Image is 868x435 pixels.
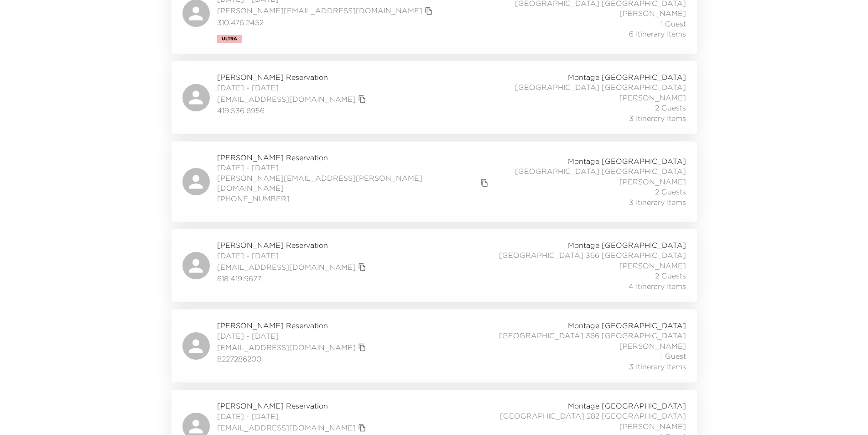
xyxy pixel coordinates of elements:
span: 1 Guest [660,351,686,361]
span: [PERSON_NAME] Reservation [217,72,369,82]
span: Montage [GEOGRAPHIC_DATA] [568,401,686,411]
span: [PERSON_NAME] [619,421,686,431]
span: [GEOGRAPHIC_DATA] [GEOGRAPHIC_DATA] [515,82,686,92]
span: Montage [GEOGRAPHIC_DATA] [568,156,686,166]
span: [PERSON_NAME] [619,177,686,187]
span: [DATE] - [DATE] [217,251,369,261]
a: [EMAIL_ADDRESS][DOMAIN_NAME] [217,94,356,104]
span: [PHONE_NUMBER] [217,194,491,204]
span: 2 Guests [655,103,686,113]
button: copy primary member email [356,93,369,105]
a: [PERSON_NAME][EMAIL_ADDRESS][DOMAIN_NAME] [217,5,422,16]
span: [DATE] - [DATE] [217,411,369,421]
span: 3 Itinerary Items [629,362,686,372]
a: [PERSON_NAME][EMAIL_ADDRESS][PERSON_NAME][DOMAIN_NAME] [217,173,478,194]
span: [DATE] - [DATE] [217,162,491,173]
a: [EMAIL_ADDRESS][DOMAIN_NAME] [217,423,356,433]
span: 310.476.2452 [217,17,435,27]
button: copy primary member email [356,261,369,273]
span: Montage [GEOGRAPHIC_DATA] [568,320,686,330]
span: [PERSON_NAME] [619,341,686,351]
span: 3 Itinerary Items [629,197,686,207]
button: copy primary member email [478,177,491,189]
span: 6 Itinerary Items [629,29,686,39]
a: [PERSON_NAME] Reservation[DATE] - [DATE][EMAIL_ADDRESS][DOMAIN_NAME]copy primary member email818.... [172,229,697,302]
span: Ultra [222,36,237,42]
a: [PERSON_NAME] Reservation[DATE] - [DATE][PERSON_NAME][EMAIL_ADDRESS][PERSON_NAME][DOMAIN_NAME]cop... [172,142,697,222]
span: [GEOGRAPHIC_DATA] [GEOGRAPHIC_DATA] [515,166,686,176]
span: 1 Guest [660,19,686,29]
span: 2 Guests [655,271,686,281]
span: [GEOGRAPHIC_DATA] 282 [GEOGRAPHIC_DATA] [500,411,686,421]
span: [PERSON_NAME] Reservation [217,240,369,250]
span: [GEOGRAPHIC_DATA] 366 [GEOGRAPHIC_DATA] [499,250,686,260]
span: [PERSON_NAME] Reservation [217,320,369,330]
button: copy primary member email [356,341,369,354]
a: [EMAIL_ADDRESS][DOMAIN_NAME] [217,262,356,272]
span: [PERSON_NAME] [619,93,686,103]
span: [PERSON_NAME] Reservation [217,401,369,411]
span: [DATE] - [DATE] [217,83,369,93]
span: [PERSON_NAME] [619,8,686,18]
span: [DATE] - [DATE] [217,331,369,341]
span: 8227286200 [217,354,369,364]
span: [GEOGRAPHIC_DATA] 366 [GEOGRAPHIC_DATA] [499,330,686,341]
span: [PERSON_NAME] [619,261,686,271]
span: Montage [GEOGRAPHIC_DATA] [568,240,686,250]
span: [PERSON_NAME] Reservation [217,152,491,162]
span: 3 Itinerary Items [629,113,686,123]
button: copy primary member email [422,5,435,17]
span: Montage [GEOGRAPHIC_DATA] [568,72,686,82]
span: 419.536.6956 [217,105,369,115]
span: 2 Guests [655,187,686,197]
button: copy primary member email [356,421,369,434]
a: [PERSON_NAME] Reservation[DATE] - [DATE][EMAIL_ADDRESS][DOMAIN_NAME]copy primary member email419.... [172,61,697,134]
span: 4 Itinerary Items [629,281,686,291]
span: 818.419.9677 [217,273,369,283]
a: [EMAIL_ADDRESS][DOMAIN_NAME] [217,342,356,352]
a: [PERSON_NAME] Reservation[DATE] - [DATE][EMAIL_ADDRESS][DOMAIN_NAME]copy primary member email8227... [172,309,697,383]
